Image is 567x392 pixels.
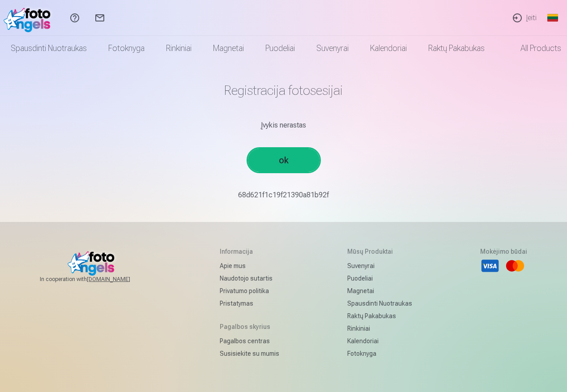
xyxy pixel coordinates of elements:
[220,285,279,297] a: Privatumo politika
[248,149,320,172] a: ok
[347,297,412,310] a: Spausdinti nuotraukas
[418,36,495,61] a: Raktų pakabukas
[480,247,527,256] h5: Mokėjimo būdai
[22,82,545,98] h1: Registracija fotosesijai
[220,247,279,256] h5: Informacija
[98,36,155,61] a: Fotoknyga
[87,276,152,283] a: [DOMAIN_NAME]
[40,276,152,283] span: In cooperation with
[220,347,279,360] a: Susisiekite su mumis
[255,36,306,61] a: Puodeliai
[347,247,412,256] h5: Mūsų produktai
[220,335,279,347] a: Pagalbos centras
[220,272,279,285] a: Naudotojo sutartis
[347,272,412,285] a: Puodeliai
[347,322,412,335] a: Rinkiniai
[306,36,359,61] a: Suvenyrai
[4,4,55,32] img: /fa2
[480,256,500,276] li: Visa
[347,260,412,272] a: Suvenyrai
[22,190,545,200] p: 68d621f1c19f21390a81b92f￼￼
[347,285,412,297] a: Magnetai
[220,260,279,272] a: Apie mus
[22,120,545,131] div: Įvykis nerastas
[202,36,255,61] a: Magnetai
[347,310,412,322] a: Raktų pakabukas
[359,36,418,61] a: Kalendoriai
[155,36,202,61] a: Rinkiniai
[220,297,279,310] a: Pristatymas
[220,322,279,331] h5: Pagalbos skyrius
[505,256,525,276] li: Mastercard
[347,347,412,360] a: Fotoknyga
[347,335,412,347] a: Kalendoriai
